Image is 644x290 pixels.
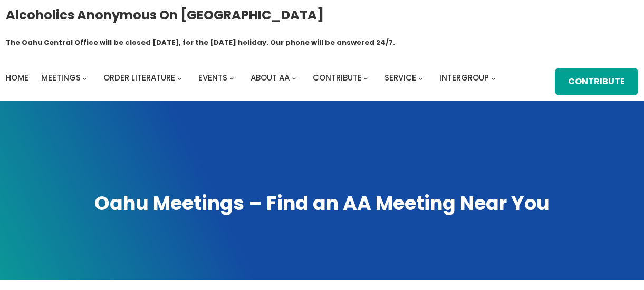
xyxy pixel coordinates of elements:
[439,71,489,85] a: Intergroup
[313,71,362,85] a: Contribute
[385,71,416,85] a: Service
[6,71,499,85] nav: Intergroup
[41,71,81,85] a: Meetings
[82,76,87,81] button: Meetings submenu
[229,76,234,81] button: Events submenu
[251,71,290,85] a: About AA
[6,37,395,48] h1: The Oahu Central Office will be closed [DATE], for the [DATE] holiday. Our phone will be answered...
[198,72,227,83] span: Events
[251,72,290,83] span: About AA
[6,4,324,26] a: Alcoholics Anonymous on [GEOGRAPHIC_DATA]
[6,72,28,83] span: Home
[11,191,634,217] h1: Oahu Meetings – Find an AA Meeting Near You
[363,76,368,81] button: Contribute submenu
[103,72,175,83] span: Order Literature
[6,71,28,85] a: Home
[41,72,81,83] span: Meetings
[385,72,416,83] span: Service
[555,68,638,95] a: Contribute
[177,76,182,81] button: Order Literature submenu
[313,72,362,83] span: Contribute
[198,71,227,85] a: Events
[418,76,423,81] button: Service submenu
[439,72,489,83] span: Intergroup
[292,76,296,81] button: About AA submenu
[491,76,496,81] button: Intergroup submenu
